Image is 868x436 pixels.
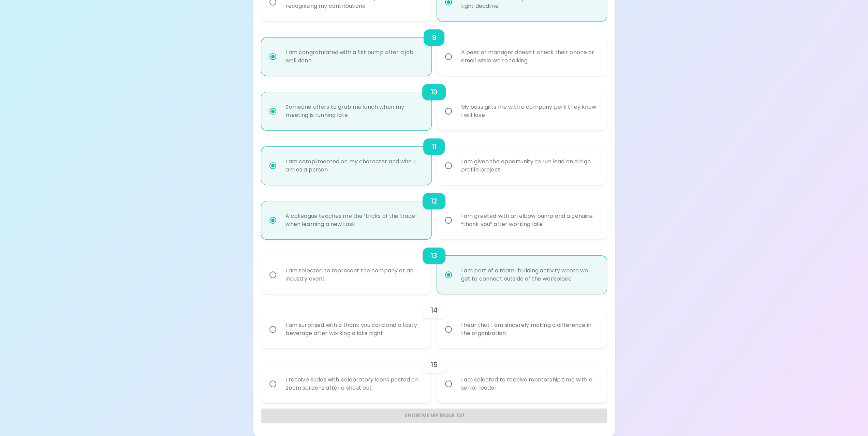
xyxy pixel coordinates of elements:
[431,196,437,207] h6: 12
[261,185,606,239] div: choice-group-check
[456,40,603,73] div: A peer or manager doesn’t check their phone or email while we’re talking
[261,76,606,130] div: choice-group-check
[430,87,437,97] h6: 10
[280,258,427,291] div: I am selected to represent the company at an industry event
[280,313,427,346] div: I am surprised with a thank you card and a tasty beverage after working a late night
[261,294,606,348] div: choice-group-check
[280,149,427,182] div: I am complimented on my character and who I am as a person
[261,21,606,76] div: choice-group-check
[456,367,603,400] div: I am selected to receive mentorship time with a senior leader
[261,239,606,294] div: choice-group-check
[280,40,427,73] div: I am congratulated with a fist bump after a job well done
[430,305,437,316] h6: 14
[431,141,436,152] h6: 11
[456,95,603,127] div: My boss gifts me with a company perk they know I will love
[432,32,436,43] h6: 9
[456,149,603,182] div: I am given the opportunity to run lead on a high profile project
[431,250,437,261] h6: 13
[430,359,437,370] h6: 15
[280,95,427,127] div: Someone offers to grab me lunch when my meeting is running late
[456,258,603,291] div: I am part of a team-building activity where we get to connect outside of the workplace
[280,367,427,400] div: I receive kudos with celebratory icons posted on Zoom screens after a shout out
[456,313,603,346] div: I hear that I am sincerely making a difference in the organization
[261,130,606,185] div: choice-group-check
[261,348,606,403] div: choice-group-check
[456,204,603,237] div: I am greeted with an elbow bump and a genuine “thank you” after working late
[280,204,427,237] div: A colleague teaches me the ‘tricks of the trade’ when learning a new task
